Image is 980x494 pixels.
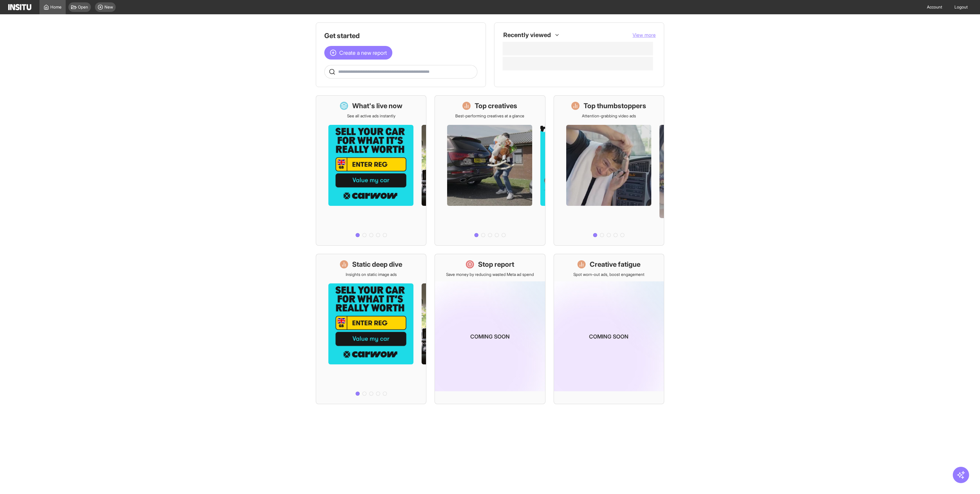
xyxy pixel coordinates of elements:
button: Create a new report [324,46,392,60]
span: View more [633,32,656,38]
span: Open [78,4,88,10]
a: Static deep diveInsights on static image ads [316,254,426,404]
p: See all active ads instantly [347,113,395,119]
h1: What's live now [352,101,403,111]
a: What's live nowSee all active ads instantly [316,95,426,246]
h1: Top thumbstoppers [584,101,646,111]
h1: Get started [324,31,477,40]
span: Create a new report [339,49,387,57]
button: View more [633,32,656,38]
img: Logo [8,4,31,10]
span: New [104,4,113,10]
p: Attention-grabbing video ads [582,113,636,119]
h1: Top creatives [475,101,517,111]
p: Insights on static image ads [346,272,397,277]
span: Home [50,4,62,10]
a: Top thumbstoppersAttention-grabbing video ads [554,95,664,246]
a: Top creativesBest-performing creatives at a glance [435,95,545,246]
h1: Static deep dive [352,260,402,269]
p: Best-performing creatives at a glance [455,113,524,119]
